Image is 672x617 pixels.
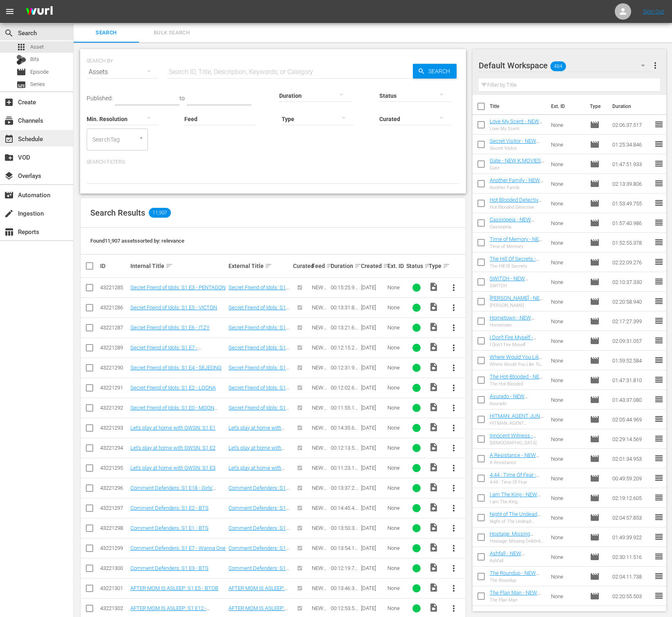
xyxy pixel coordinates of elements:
span: Episode [16,67,26,77]
a: Hostage: Missing Celebrity (Dubbed) - NEW K.MOVIES - SSTV - 202504 [490,531,543,555]
a: I Don’t Fire Myself - NEW K.MOVIES - SSTV - 202506 [490,334,543,353]
span: sort [424,262,432,270]
a: The Roundup - NEW K.MOVIES - SSTV - 202504 [490,570,539,588]
div: 43221291 [100,385,128,391]
span: more_vert [449,523,459,533]
span: NEW [DOMAIN_NAME]_Samsung TV Plus_Sep_2020_F01 [312,445,328,506]
span: VOD [4,153,14,162]
td: 02:05:44.969 [609,410,654,429]
span: Episode [590,257,600,267]
a: Secret Friend of Idols: S1 E6 - ITZY [228,324,289,337]
div: None [388,284,404,290]
div: Bits [16,55,26,65]
a: Comment Defenders: S1 E2 - BTS [228,505,289,517]
span: Video [429,362,439,372]
span: Video [429,442,439,452]
span: Ingestion [4,209,14,218]
span: 11,907 [149,208,171,218]
div: None [388,304,404,311]
div: Curated [293,263,309,269]
div: [DATE] [361,385,385,391]
button: more_vert [444,378,464,398]
div: [DATE] [361,365,385,371]
span: more_vert [449,423,459,433]
span: Automation [4,190,14,200]
span: Create [4,97,14,107]
div: 00:12:31.956 [331,365,358,371]
div: 43221290 [100,365,128,371]
span: NEW [DOMAIN_NAME]_Samsung TV Plus_Sep_2020_F01 [312,304,328,366]
span: Video [429,402,439,412]
a: HITMAN: AGENT JUN - NEW K.MOVIES - SSTV - 202505 [490,413,543,431]
div: External Title [228,261,290,271]
span: Video [429,322,439,332]
span: reorder [654,198,664,208]
span: more_vert [449,283,459,293]
p: Search Filters: [87,159,459,166]
td: None [548,351,587,370]
span: Episode [590,316,600,326]
div: Type [429,261,441,271]
div: [DATE] [361,425,385,431]
td: 02:20:58.940 [609,292,654,311]
th: Ext. ID [546,95,585,118]
a: [PERSON_NAME] - NEW K.MOVIES - SSTV - 202506 [490,295,544,313]
span: more_vert [449,403,459,413]
span: sort [265,262,272,270]
span: Search [425,64,457,79]
div: The Hill Of Secrets [490,263,544,269]
span: reorder [654,237,664,247]
td: 01:57:40.986 [609,213,654,233]
a: Comment Defenders: S1 E7 - Wanna One [228,545,289,557]
a: A Resistance - NEW K.MOVIES - SSTV - 202505 [490,452,539,471]
td: None [548,233,587,252]
a: Time of Memory - NEW K.MOVIES - SSTV - 202507 [490,236,544,254]
div: 43221293 [100,425,128,431]
span: more_vert [449,463,459,473]
a: Asurado - NEW K.MOVIES - SSTV - 202506 [490,393,533,412]
span: reorder [654,375,664,385]
span: NEW [DOMAIN_NAME]_Samsung TV Plus_Sep_2020_F01 [312,405,328,466]
div: [DATE] [361,304,385,311]
div: 43221292 [100,405,128,411]
a: Comment Defenders: S1 E3 - BTS [228,565,289,577]
span: reorder [654,119,664,129]
span: more_vert [650,61,660,70]
a: 4:44 : Time Of Fear - NEW K.MOVIES - SSTV - 202505 [490,472,543,490]
td: None [548,174,587,194]
div: Cassiopeia [490,224,544,230]
span: more_vert [449,443,459,453]
div: Another Family [490,185,544,190]
div: [DATE] [361,405,385,411]
span: sort [166,262,173,270]
td: None [548,390,587,410]
button: more_vert [444,458,464,478]
div: [DATE] [361,445,385,451]
div: [DATE] [361,345,385,351]
div: 43221287 [100,324,128,331]
a: Comment Defenders: S1 E1 - BTS [130,525,208,531]
div: Default Workspace [479,54,653,77]
span: Published: [87,95,113,101]
button: more_vert [444,478,464,498]
button: more_vert [444,418,464,438]
div: None [388,365,404,371]
div: [DEMOGRAPHIC_DATA] [490,440,544,446]
span: more_vert [449,603,459,613]
td: 01:47:31.810 [609,370,654,390]
div: None [388,445,404,451]
span: reorder [654,296,664,306]
button: more_vert [444,498,464,518]
td: 01:52:55.378 [609,233,654,252]
td: 02:22:09.276 [609,252,654,272]
a: Innocent Witness - NEW K.MOVIES - SSTV - 202505 [490,432,543,451]
a: Secret Friend of Idols: S1 E7 - KANGDANIEL [130,345,201,357]
span: Video [429,342,439,352]
span: Series [30,80,45,88]
span: Episode [590,140,600,149]
a: Secret Friend of Idols: S1 E6 - ITZY [130,324,210,331]
span: more_vert [449,563,459,573]
div: 00:12:13.565 [331,445,358,451]
span: more_vert [449,343,459,353]
span: Channels [4,116,14,126]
